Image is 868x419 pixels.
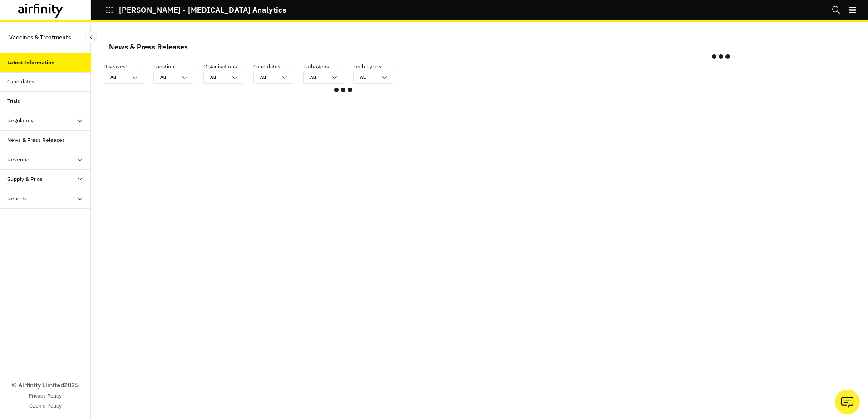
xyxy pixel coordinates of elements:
button: Close Sidebar [85,31,97,43]
div: Supply & Price [7,175,43,183]
div: Regulatory [7,117,34,125]
a: Privacy Policy [29,392,62,400]
p: Pathogens : [303,63,353,71]
button: [PERSON_NAME] - [MEDICAL_DATA] Analytics [105,2,286,18]
p: Tech Types : [353,63,403,71]
p: Organisations : [203,63,253,71]
div: Candidates [7,78,35,86]
div: Reports [7,195,27,203]
p: Vaccines & Treatments [9,29,71,46]
a: Cookie Policy [29,402,62,410]
p: Location : [153,63,203,71]
button: Ask our analysts [835,390,860,414]
div: News & Press Releases [109,40,188,54]
div: Revenue [7,156,30,164]
p: Candidates : [253,63,303,71]
p: © Airfinity Limited 2025 [12,380,79,390]
p: Diseases : [104,63,153,71]
p: [PERSON_NAME] - [MEDICAL_DATA] Analytics [119,6,286,14]
div: News & Press Releases [7,136,65,144]
div: Trials [7,97,20,105]
div: Latest Information [7,58,54,67]
button: Search [832,2,841,18]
